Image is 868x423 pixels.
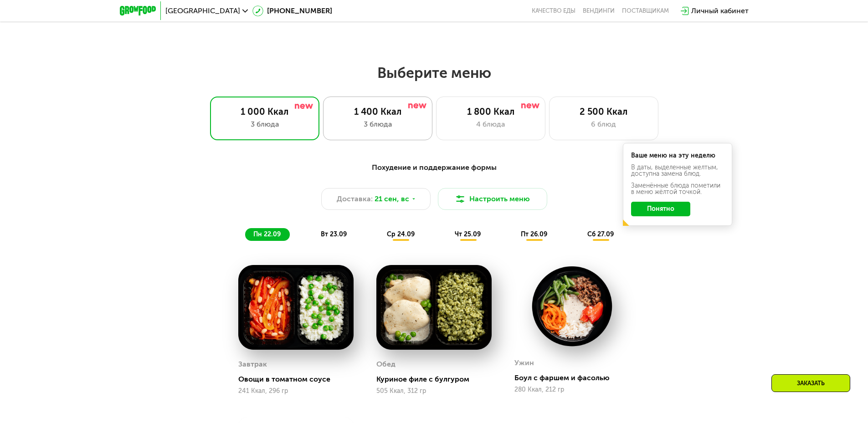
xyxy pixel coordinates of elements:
div: 2 500 Ккал [559,106,649,117]
div: 280 Ккал, 212 гр [514,386,630,393]
div: 241 Ккал, 296 гр [238,387,354,395]
button: Понятно [631,202,690,216]
div: Обед [376,357,395,371]
div: Заменённые блюда пометили в меню жёлтой точкой. [631,183,724,195]
span: Доставка: [337,194,373,204]
span: ср 24.09 [387,230,415,238]
div: 4 блюда [446,119,536,130]
div: 1 000 Ккал [220,106,310,117]
span: пн 22.09 [253,230,281,238]
div: 1 400 Ккал [333,106,423,117]
div: Личный кабинет [691,5,749,16]
div: Ваше меню на эту неделю [631,153,724,159]
div: 3 блюда [333,119,423,130]
a: Вендинги [583,7,615,15]
span: чт 25.09 [455,230,481,238]
div: 505 Ккал, 312 гр [376,387,492,395]
a: [PHONE_NUMBER] [252,5,332,16]
div: поставщикам [622,7,669,15]
div: 6 блюд [559,119,649,130]
div: Боул с фаршем и фасолью [514,373,637,382]
div: В даты, выделенные желтым, доступна замена блюд. [631,164,724,177]
div: Завтрак [238,357,267,371]
span: сб 27.09 [587,230,614,238]
div: 1 800 Ккал [446,106,536,117]
span: [GEOGRAPHIC_DATA] [165,7,240,15]
div: 3 блюда [220,119,310,130]
div: Овощи в томатном соусе [238,375,361,384]
div: Заказать [771,374,850,392]
div: Куриное филе с булгуром [376,375,499,384]
h2: Выберите меню [29,64,839,82]
span: пт 26.09 [521,230,547,238]
button: Настроить меню [438,188,547,210]
a: Качество еды [532,7,575,15]
div: Ужин [514,356,534,370]
div: Похудение и поддержание формы [164,162,704,173]
span: вт 23.09 [321,230,347,238]
span: 21 сен, вс [375,194,409,204]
